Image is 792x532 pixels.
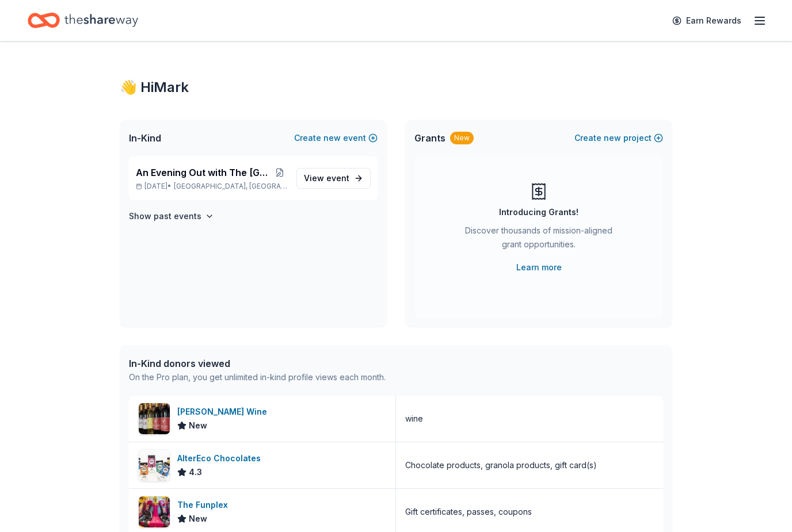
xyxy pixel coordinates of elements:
[129,131,161,145] span: In-Kind
[129,370,386,384] div: On the Pro plan, you get unlimited in-kind profile views each month.
[460,224,617,256] div: Discover thousands of mission-aligned grant opportunities.
[136,182,287,191] p: [DATE] •
[516,261,562,274] a: Learn more
[177,451,265,465] div: AlterEco Chocolates
[129,209,201,223] h4: Show past events
[326,173,349,183] span: event
[139,450,170,481] img: Image for AlterEco Chocolates
[604,131,621,145] span: new
[665,10,748,31] a: Earn Rewards
[296,168,371,189] a: View event
[450,132,474,144] div: New
[189,465,202,479] span: 4.3
[174,182,287,191] span: [GEOGRAPHIC_DATA], [GEOGRAPHIC_DATA]
[294,131,378,145] button: Createnewevent
[129,357,386,370] div: In-Kind donors viewed
[499,205,578,219] div: Introducing Grants!
[129,209,214,223] button: Show past events
[405,412,423,426] div: wine
[139,403,170,434] img: Image for Valenzano Wine
[120,78,672,97] div: 👋 Hi Mark
[405,458,597,472] div: Chocolate products, granola products, gift card(s)
[189,419,207,433] span: New
[28,7,138,34] a: Home
[304,171,349,185] span: View
[177,405,272,419] div: [PERSON_NAME] Wine
[414,131,445,145] span: Grants
[189,512,207,526] span: New
[139,496,170,527] img: Image for The Funplex
[574,131,663,145] button: Createnewproject
[323,131,341,145] span: new
[405,505,532,519] div: Gift certificates, passes, coupons
[177,498,233,512] div: The Funplex
[136,166,272,179] span: An Evening Out with The [GEOGRAPHIC_DATA]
